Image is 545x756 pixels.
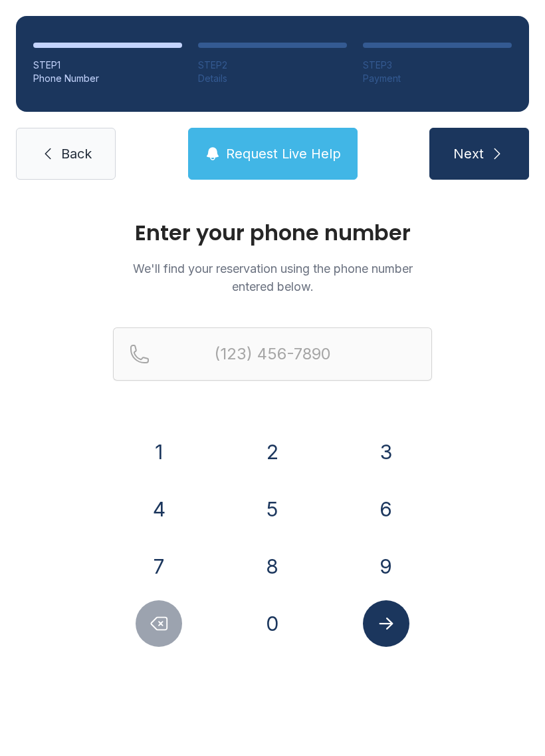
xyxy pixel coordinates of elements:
[136,429,182,475] button: 1
[363,486,409,532] button: 6
[226,144,341,163] span: Request Live Help
[33,72,182,85] div: Phone Number
[249,486,296,532] button: 5
[113,327,432,381] input: Reservation phone number
[363,72,512,85] div: Payment
[113,222,432,244] h1: Enter your phone number
[363,600,409,647] button: Submit lookup form
[363,59,512,72] div: STEP 3
[33,59,182,72] div: STEP 1
[136,600,182,647] button: Delete number
[249,543,296,590] button: 8
[61,144,92,163] span: Back
[198,72,347,85] div: Details
[113,260,432,295] p: We'll find your reservation using the phone number entered below.
[136,486,182,532] button: 4
[453,144,484,163] span: Next
[363,429,409,475] button: 3
[249,600,296,647] button: 0
[136,543,182,590] button: 7
[249,429,296,475] button: 2
[198,59,347,72] div: STEP 2
[363,543,409,590] button: 9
